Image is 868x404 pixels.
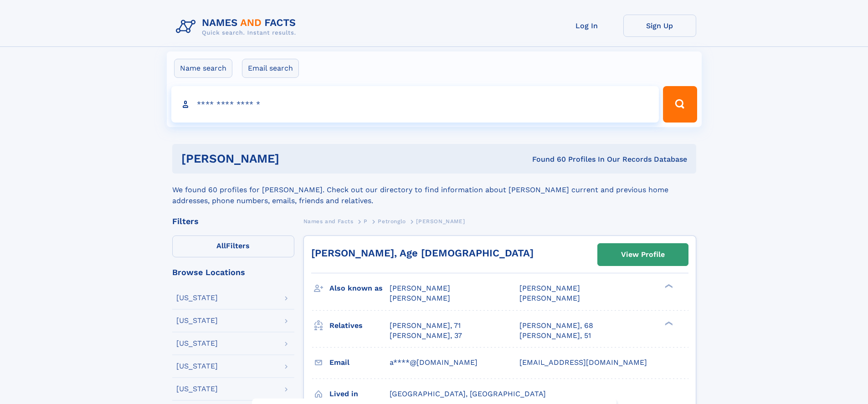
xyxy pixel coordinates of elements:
img: Logo Names and Facts [172,15,303,39]
span: P [364,218,368,225]
div: [US_STATE] [176,294,218,302]
div: [US_STATE] [176,385,218,393]
a: [PERSON_NAME], 71 [390,321,461,331]
h1: [PERSON_NAME] [181,153,406,164]
button: Search Button [663,86,697,123]
div: View Profile [621,244,665,265]
span: [PERSON_NAME] [390,294,450,302]
span: [PERSON_NAME] [519,294,580,302]
a: [PERSON_NAME], 68 [519,321,593,331]
a: P [364,215,368,227]
div: Browse Locations [172,268,294,276]
span: [PERSON_NAME] [390,284,450,292]
div: Filters [172,217,294,225]
a: [PERSON_NAME], 51 [519,331,591,341]
div: We found 60 profiles for [PERSON_NAME]. Check out our directory to find information about [PERSON... [172,174,696,206]
h3: Relatives [329,318,390,333]
h3: Email [329,355,390,370]
h3: Lived in [329,386,390,402]
span: All [216,241,226,250]
span: [GEOGRAPHIC_DATA], [GEOGRAPHIC_DATA] [390,389,546,398]
a: [PERSON_NAME], 37 [390,331,462,341]
label: Name search [174,59,232,78]
h3: Also known as [329,281,390,296]
div: Found 60 Profiles In Our Records Database [406,154,687,164]
div: [US_STATE] [176,340,218,347]
label: Email search [242,59,299,78]
span: Petronglo [378,218,406,225]
a: Names and Facts [303,215,354,227]
a: Log In [550,15,623,37]
input: search input [171,86,659,123]
a: View Profile [598,244,688,266]
a: [PERSON_NAME], Age [DEMOGRAPHIC_DATA] [311,247,534,259]
div: [US_STATE] [176,363,218,370]
label: Filters [172,235,294,257]
a: Petronglo [378,215,406,227]
div: ❯ [663,283,673,289]
div: ❯ [663,320,673,326]
span: [EMAIL_ADDRESS][DOMAIN_NAME] [519,358,647,367]
a: Sign Up [623,15,696,37]
span: [PERSON_NAME] [416,218,465,225]
span: [PERSON_NAME] [519,284,580,292]
div: [US_STATE] [176,317,218,324]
